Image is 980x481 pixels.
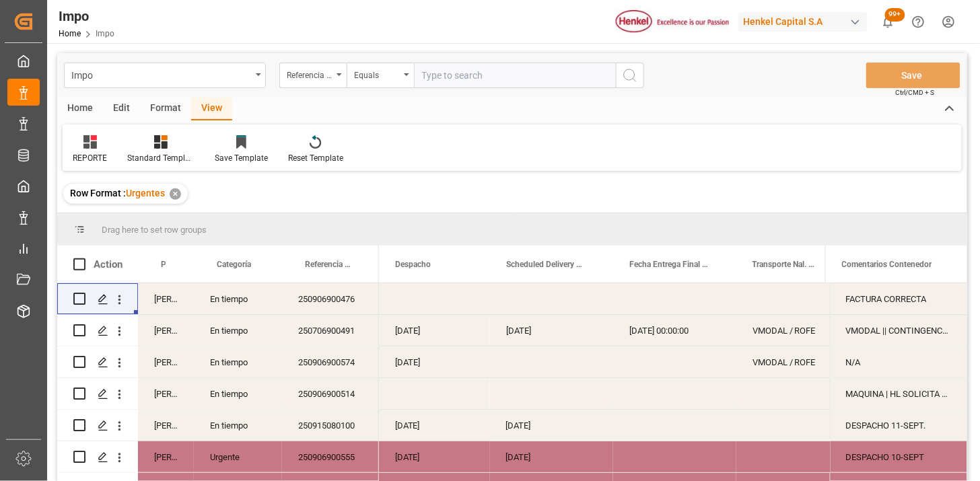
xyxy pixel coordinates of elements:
img: Henkel%20logo.jpg_1689854090.jpg [616,10,729,34]
div: Press SPACE to select this row. [830,346,967,378]
span: Persona responsable de seguimiento [161,260,166,269]
div: Press SPACE to select this row. [57,283,379,315]
span: Scheduled Delivery Date [506,260,585,269]
button: open menu [347,63,414,88]
div: En tiempo [194,283,282,314]
input: Type to search [414,63,616,88]
div: VMODAL || CONTINGENCIA VUCEM [830,315,967,346]
div: En tiempo [194,315,282,346]
div: N/A [830,346,967,377]
button: search button [616,63,644,88]
div: En tiempo [194,346,282,377]
span: Urgentes [126,188,165,198]
div: Urgente [194,441,282,472]
div: Press SPACE to select this row. [57,410,379,441]
div: Home [57,98,103,120]
div: En tiempo [194,410,282,441]
div: MAQUINA | HL SOLICITA CORRECCIÓN DEL CONSIGNEE [830,378,967,409]
div: Henkel Capital S.A [738,12,868,32]
div: [DATE] [490,410,613,441]
div: REPORTE [73,152,107,164]
div: Press SPACE to select this row. [57,441,379,473]
div: DESPACHO 10-SEPT [830,441,967,472]
span: Categoría [217,260,251,269]
div: Press SPACE to select this row. [830,315,967,346]
span: Comentarios Contenedor [842,260,932,269]
div: [PERSON_NAME] [138,441,194,472]
button: show 100 new notifications [873,7,903,37]
div: 250906900476 [282,283,379,314]
div: DESPACHO 11-SEPT. [830,410,967,441]
a: Home [59,29,81,38]
span: Despacho [395,260,431,269]
div: FACTURA CORRECTA [830,283,967,314]
div: Save Template [215,152,268,164]
div: [DATE] [490,441,613,472]
button: open menu [279,63,347,88]
div: 250906900514 [282,378,379,409]
button: Save [866,63,960,88]
div: Equals [354,66,400,81]
div: 250706900491 [282,315,379,346]
div: VMODAL / ROFE [736,315,845,346]
div: Edit [103,98,140,120]
button: Help Center [903,7,934,37]
div: Referencia Leschaco [287,66,332,81]
div: Impo [59,6,114,26]
div: Reset Template [288,152,343,164]
div: [PERSON_NAME] [138,283,194,314]
div: Format [140,98,191,120]
div: 250906900574 [282,346,379,377]
span: 99+ [885,8,905,22]
button: open menu [64,63,266,88]
div: [DATE] [379,441,490,472]
span: Row Format : [70,188,126,198]
div: 250906900555 [282,441,379,472]
div: ✕ [170,188,181,200]
div: View [191,98,232,120]
div: Standard Templates [127,152,195,164]
div: Press SPACE to select this row. [57,315,379,346]
div: En tiempo [194,378,282,409]
div: Action [94,258,123,270]
div: Press SPACE to select this row. [830,283,967,315]
div: [PERSON_NAME] [138,346,194,377]
span: Ctrl/CMD + S [896,87,935,98]
div: Press SPACE to select this row. [830,410,967,441]
div: [PERSON_NAME] [138,410,194,441]
div: Impo [71,66,251,83]
div: [DATE] [379,346,490,377]
button: Henkel Capital S.A [738,9,873,34]
div: Press SPACE to select this row. [830,378,967,410]
div: [DATE] [379,410,490,441]
div: [DATE] 00:00:00 [613,315,736,346]
div: [DATE] [379,315,490,346]
span: Referencia Leschaco [305,260,351,269]
div: Press SPACE to select this row. [830,441,967,473]
div: Press SPACE to select this row. [57,346,379,378]
div: Press SPACE to select this row. [57,378,379,410]
div: 250915080100 [282,410,379,441]
div: VMODAL / ROFE [736,346,845,377]
span: Transporte Nal. (Nombre#Caja) [753,260,816,269]
div: [DATE] [490,315,613,346]
div: [PERSON_NAME] [138,315,194,346]
div: [PERSON_NAME] [138,378,194,409]
span: Fecha Entrega Final en [GEOGRAPHIC_DATA] [629,260,708,269]
span: Drag here to set row groups [102,225,207,235]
